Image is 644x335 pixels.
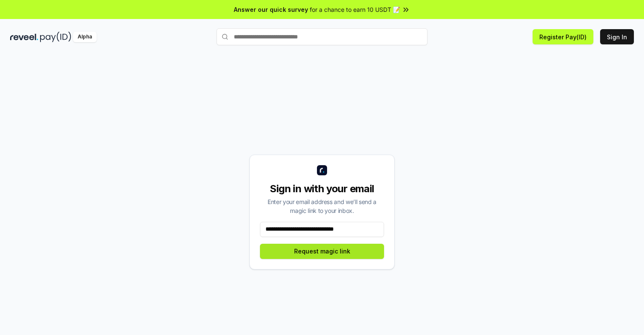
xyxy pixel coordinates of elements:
div: Alpha [73,32,97,42]
img: logo_small [317,165,327,175]
span: for a chance to earn 10 USDT 📝 [310,5,400,14]
button: Register Pay(ID) [533,29,593,44]
button: Sign In [600,29,634,44]
div: Sign in with your email [260,182,384,196]
img: pay_id [40,32,71,42]
button: Request magic link [260,244,384,259]
div: Enter your email address and we’ll send a magic link to your inbox. [260,197,384,215]
span: Answer our quick survey [234,5,308,14]
img: reveel_dark [10,32,38,42]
